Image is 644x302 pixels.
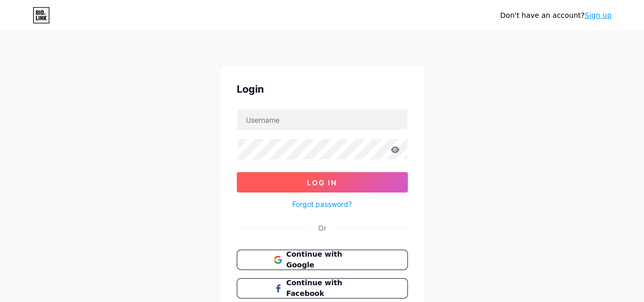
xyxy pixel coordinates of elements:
div: Don't have an account? [500,10,611,21]
span: Continue with Google [286,249,370,270]
div: Or [318,223,326,233]
span: Log In [307,178,337,187]
button: Continue with Google [237,250,408,270]
input: Username [237,109,407,130]
a: Sign up [584,11,611,19]
a: Forgot password? [292,199,352,209]
button: Continue with Facebook [237,278,408,298]
button: Log In [237,172,408,193]
span: Continue with Facebook [286,278,370,299]
div: Login [237,81,408,97]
